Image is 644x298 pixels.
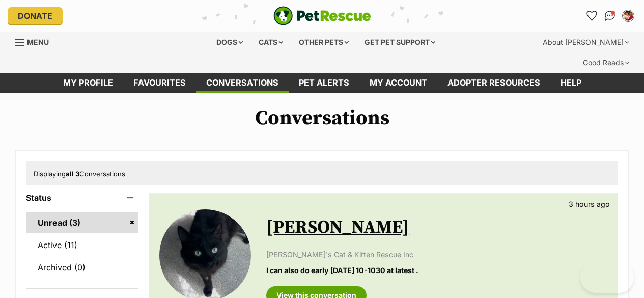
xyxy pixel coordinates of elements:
[273,6,371,25] img: logo-e224e6f780fb5917bec1dbf3a21bbac754714ae5b6737aabdf751b685950b380.svg
[53,73,123,93] a: My profile
[266,216,409,239] a: [PERSON_NAME]
[583,8,636,24] ul: Account quick links
[26,193,138,202] header: Status
[620,8,636,24] button: My account
[623,11,633,21] img: Jemy Ngun profile pic
[550,73,592,93] a: Help
[359,73,437,93] a: My account
[536,32,636,52] div: About [PERSON_NAME]
[273,6,371,25] a: PetRescue
[569,199,610,209] p: 3 hours ago
[15,32,56,50] a: Menu
[266,249,607,260] p: [PERSON_NAME]'s Cat & Kitten Rescue Inc
[437,73,550,93] a: Adopter resources
[357,32,442,52] div: Get pet support
[123,73,196,93] a: Favourites
[289,73,359,93] a: Pet alerts
[266,265,607,276] p: I can also do early [DATE] 10-1030 at latest .
[602,8,618,24] a: Conversations
[26,212,138,233] a: Unread (3)
[292,32,356,52] div: Other pets
[34,170,125,178] span: Displaying Conversations
[605,11,615,21] img: chat-41dd97257d64d25036548639549fe6c8038ab92f7586957e7f3b1b290dea8141.svg
[196,73,289,93] a: conversations
[580,262,634,293] iframe: Help Scout Beacon - Open
[576,52,636,73] div: Good Reads
[26,234,138,256] a: Active (11)
[66,170,79,178] strong: all 3
[27,38,49,46] span: Menu
[26,257,138,278] a: Archived (0)
[583,8,600,24] a: Favourites
[8,7,63,24] a: Donate
[251,32,290,52] div: Cats
[209,32,250,52] div: Dogs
